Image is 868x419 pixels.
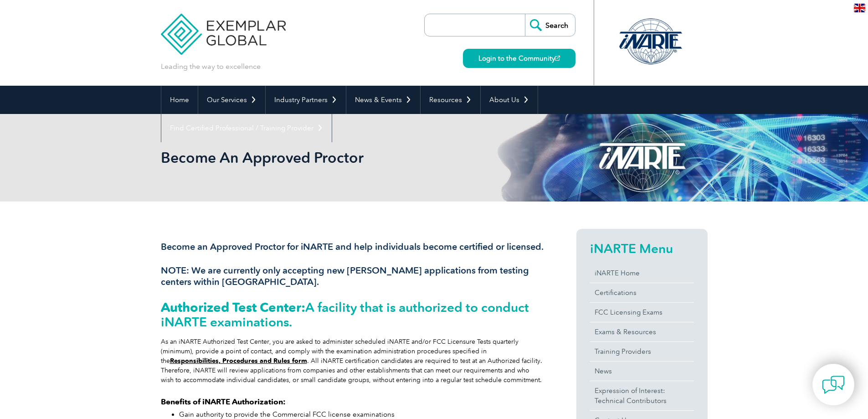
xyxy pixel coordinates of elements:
a: FCC Licensing Exams [590,303,694,322]
a: Resources [421,86,480,114]
a: Expression of Interest:Technical Contributors [590,381,694,410]
a: News & Events [346,86,420,114]
a: Training Providers [590,342,694,361]
a: Exams & Resources [590,322,694,341]
h3: NOTE: We are currently only accepting new [PERSON_NAME] applications from testing centers within ... [161,265,544,288]
h3: Become an Approved Proctor for iNARTE and help individuals become certified or licensed. [161,241,544,253]
a: About Us [481,86,538,114]
a: Our Services [198,86,265,114]
a: Login to the Community [463,49,575,68]
img: open_square.png [555,56,560,61]
h2: Become An Approved Proctor [161,150,544,165]
strong: Benefits of iNARTE Authorization: [161,397,286,406]
a: Responsibilities, Procedures and Rules form [170,357,307,365]
h2: iNARTE Menu [590,241,694,256]
input: Search [525,14,575,36]
div: As an iNARTE Authorized Test Center, you are asked to administer scheduled iNARTE and/or FCC Lice... [161,337,544,385]
img: en [854,4,865,12]
a: Certifications [590,283,694,302]
a: iNARTE Home [590,264,694,283]
p: Leading the way to excellence [161,62,261,72]
a: Find Certified Professional / Training Provider [161,114,332,142]
img: contact-chat.png [822,373,845,396]
h2: A facility that is authorized to conduct iNARTE examinations. [161,300,544,329]
a: Home [161,86,198,114]
a: Industry Partners [266,86,346,114]
a: News [590,362,694,381]
strong: Authorized Test Center: [161,300,305,315]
